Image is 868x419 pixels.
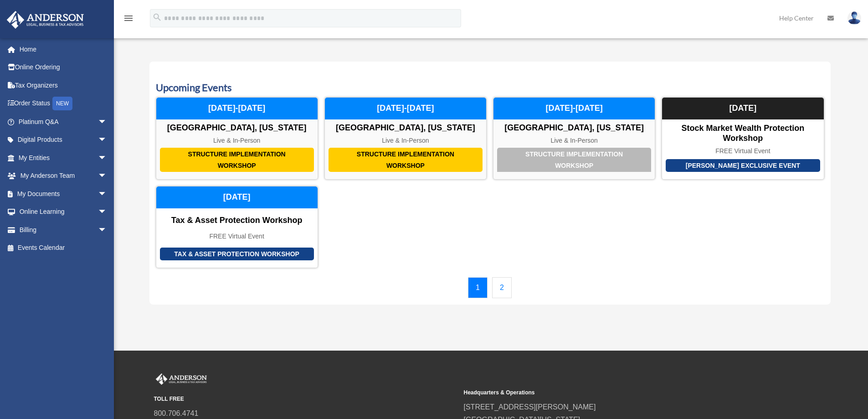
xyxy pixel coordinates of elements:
img: User Pic [847,11,861,25]
div: [GEOGRAPHIC_DATA], [US_STATE] [325,123,486,133]
a: 1 [468,277,488,298]
div: [DATE] [156,186,318,208]
div: Live & In-Person [156,137,318,145]
span: arrow_drop_down [98,185,116,203]
img: Anderson Advisors Platinum Portal [154,373,209,385]
span: arrow_drop_down [98,221,116,239]
a: Structure Implementation Workshop [GEOGRAPHIC_DATA], [US_STATE] Live & In-Person [DATE]-[DATE] [324,97,487,180]
a: Online Ordering [6,58,121,77]
div: [PERSON_NAME] Exclusive Event [666,159,820,172]
div: Structure Implementation Workshop [497,148,651,172]
div: [GEOGRAPHIC_DATA], [US_STATE] [156,123,318,133]
div: [GEOGRAPHIC_DATA], [US_STATE] [493,123,655,133]
a: Digital Productsarrow_drop_down [6,131,121,149]
span: arrow_drop_down [98,203,116,222]
a: My Anderson Teamarrow_drop_down [6,167,121,185]
a: Tax & Asset Protection Workshop Tax & Asset Protection Workshop FREE Virtual Event [DATE] [156,186,318,268]
div: Structure Implementation Workshop [329,148,483,172]
div: Tax & Asset Protection Workshop [160,248,314,261]
div: [DATE]-[DATE] [493,98,655,119]
div: FREE Virtual Event [662,147,823,155]
i: search [152,12,162,22]
a: Events Calendar [6,239,116,257]
div: [DATE]-[DATE] [325,98,486,119]
span: arrow_drop_down [98,167,116,186]
div: Live & In-Person [325,137,486,145]
a: Billingarrow_drop_down [6,221,121,239]
a: [PERSON_NAME] Exclusive Event Stock Market Wealth Protection Workshop FREE Virtual Event [DATE] [662,97,824,180]
a: Platinum Q&Aarrow_drop_down [6,113,121,131]
a: Structure Implementation Workshop [GEOGRAPHIC_DATA], [US_STATE] Live & In-Person [DATE]-[DATE] [493,97,655,180]
div: Structure Implementation Workshop [160,148,314,172]
i: menu [123,13,134,24]
small: Headquarters & Operations [464,388,767,398]
span: arrow_drop_down [98,149,116,167]
div: NEW [52,97,72,110]
a: Structure Implementation Workshop [GEOGRAPHIC_DATA], [US_STATE] Live & In-Person [DATE]-[DATE] [156,97,318,180]
a: My Entitiesarrow_drop_down [6,149,121,167]
a: 2 [492,277,512,298]
div: [DATE]-[DATE] [156,98,318,119]
div: FREE Virtual Event [156,233,318,240]
small: TOLL FREE [154,394,457,404]
div: Stock Market Wealth Protection Workshop [662,124,823,143]
a: Order StatusNEW [6,94,121,113]
a: Tax Organizers [6,76,121,94]
span: arrow_drop_down [98,113,116,131]
a: 800.706.4741 [154,409,199,417]
div: Tax & Asset Protection Workshop [156,216,318,226]
a: Home [6,40,121,58]
a: menu [123,16,134,24]
img: Anderson Advisors Platinum Portal [4,11,87,29]
a: My Documentsarrow_drop_down [6,185,121,203]
a: [STREET_ADDRESS][PERSON_NAME] [464,403,596,411]
a: Online Learningarrow_drop_down [6,203,121,221]
div: Live & In-Person [493,137,655,145]
div: [DATE] [662,98,823,119]
span: arrow_drop_down [98,131,116,150]
h3: Upcoming Events [156,81,824,95]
